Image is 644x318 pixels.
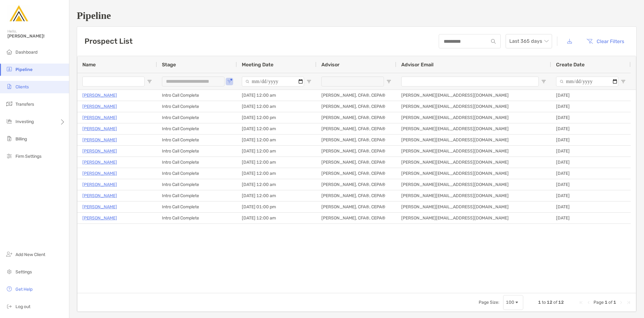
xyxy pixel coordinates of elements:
[82,103,117,110] p: [PERSON_NAME]
[551,157,631,168] div: [DATE]
[147,79,152,84] button: Open Filter Menu
[396,146,551,157] div: [PERSON_NAME][EMAIL_ADDRESS][DOMAIN_NAME]
[162,62,176,68] span: Stage
[551,179,631,190] div: [DATE]
[157,112,237,123] div: Intro Call Complete
[82,125,117,133] p: [PERSON_NAME]
[15,304,30,309] span: Log out
[491,39,496,44] img: input icon
[608,300,612,305] span: of
[316,123,396,134] div: [PERSON_NAME], CFA®, CEPA®
[553,300,557,305] span: of
[558,300,564,305] span: 12
[157,90,237,101] div: Intro Call Complete
[6,285,13,293] img: get-help icon
[551,168,631,179] div: [DATE]
[396,179,551,190] div: [PERSON_NAME][EMAIL_ADDRESS][DOMAIN_NAME]
[227,79,232,84] button: Open Filter Menu
[6,83,13,90] img: clients icon
[7,2,30,25] img: Zoe Logo
[551,123,631,134] div: [DATE]
[85,37,133,46] h3: Prospect List
[479,300,499,305] div: Page Size:
[538,300,541,305] span: 1
[15,154,41,159] span: Firm Settings
[551,213,631,223] div: [DATE]
[6,250,13,258] img: add_new_client icon
[551,112,631,123] div: [DATE]
[82,203,117,211] a: [PERSON_NAME]
[6,117,13,125] img: investing icon
[82,62,96,68] span: Name
[551,190,631,201] div: [DATE]
[237,146,316,157] div: [DATE] 12:00 am
[316,168,396,179] div: [PERSON_NAME], CFA®, CEPA®
[82,147,117,155] a: [PERSON_NAME]
[396,190,551,201] div: [PERSON_NAME][EMAIL_ADDRESS][DOMAIN_NAME]
[396,90,551,101] div: [PERSON_NAME][EMAIL_ADDRESS][DOMAIN_NAME]
[401,62,433,68] span: Advisor Email
[316,146,396,157] div: [PERSON_NAME], CFA®, CEPA®
[316,201,396,212] div: [PERSON_NAME], CFA®, CEPA®
[157,190,237,201] div: Intro Call Complete
[82,214,117,222] a: [PERSON_NAME]
[316,213,396,223] div: [PERSON_NAME], CFA®, CEPA®
[82,114,117,121] a: [PERSON_NAME]
[396,101,551,112] div: [PERSON_NAME][EMAIL_ADDRESS][DOMAIN_NAME]
[157,213,237,223] div: Intro Call Complete
[15,67,33,72] span: Pipeline
[626,300,631,305] div: Last Page
[556,77,618,86] input: Create Date Filter Input
[316,190,396,201] div: [PERSON_NAME], CFA®, CEPA®
[316,101,396,112] div: [PERSON_NAME], CFA®, CEPA®
[15,50,37,55] span: Dashboard
[15,102,34,107] span: Transfers
[621,79,626,84] button: Open Filter Menu
[396,123,551,134] div: [PERSON_NAME][EMAIL_ADDRESS][DOMAIN_NAME]
[157,123,237,134] div: Intro Call Complete
[82,91,117,99] a: [PERSON_NAME]
[7,33,65,39] span: [PERSON_NAME]!
[82,170,117,177] a: [PERSON_NAME]
[237,157,316,168] div: [DATE] 12:00 am
[503,295,523,310] div: Page Size
[237,190,316,201] div: [DATE] 12:00 am
[157,168,237,179] div: Intro Call Complete
[82,158,117,166] a: [PERSON_NAME]
[605,300,607,305] span: 1
[157,146,237,157] div: Intro Call Complete
[594,300,604,305] span: Page
[82,136,117,144] a: [PERSON_NAME]
[307,79,311,84] button: Open Filter Menu
[542,300,546,305] span: to
[541,79,546,84] button: Open Filter Menu
[82,181,117,188] a: [PERSON_NAME]
[242,77,304,86] input: Meeting Date Filter Input
[551,101,631,112] div: [DATE]
[15,136,27,142] span: Billing
[15,119,34,124] span: Investing
[237,123,316,134] div: [DATE] 12:00 am
[547,300,552,305] span: 12
[157,135,237,145] div: Intro Call Complete
[237,90,316,101] div: [DATE] 12:00 am
[157,201,237,212] div: Intro Call Complete
[237,112,316,123] div: [DATE] 12:00 pm
[82,77,145,86] input: Name Filter Input
[242,62,273,68] span: Meeting Date
[396,157,551,168] div: [PERSON_NAME][EMAIL_ADDRESS][DOMAIN_NAME]
[15,287,33,292] span: Get Help
[556,62,585,68] span: Create Date
[551,90,631,101] div: [DATE]
[6,303,13,310] img: logout icon
[237,135,316,145] div: [DATE] 12:00 am
[396,168,551,179] div: [PERSON_NAME][EMAIL_ADDRESS][DOMAIN_NAME]
[15,269,32,275] span: Settings
[613,300,616,305] span: 1
[82,192,117,200] a: [PERSON_NAME]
